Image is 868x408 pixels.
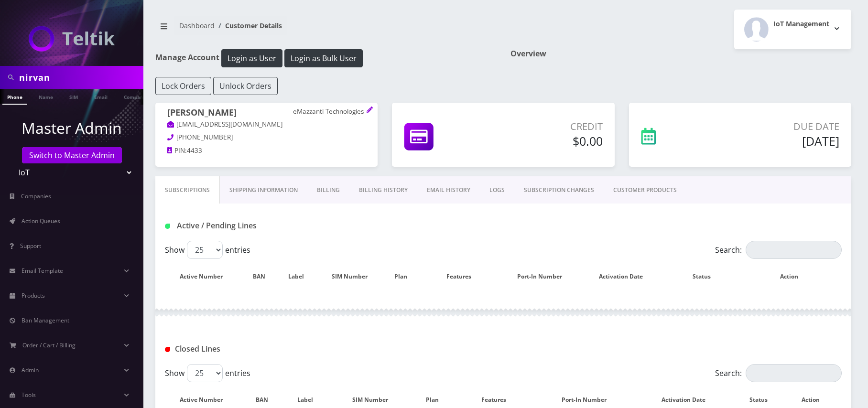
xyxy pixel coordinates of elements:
[282,263,320,290] th: Label
[34,89,58,104] a: Name
[746,241,842,259] input: Search:
[493,134,603,148] h5: $0.00
[22,147,122,163] a: Switch to Master Admin
[165,364,250,382] label: Show entries
[712,119,839,134] p: Due Date
[155,16,496,43] nav: breadcrumb
[29,26,115,52] img: IoT
[21,192,51,200] span: Companies
[734,10,851,49] button: IoT Management
[712,134,839,148] h5: [DATE]
[20,242,41,250] span: Support
[715,364,842,382] label: Search:
[219,52,284,63] a: Login as User
[321,263,388,290] th: SIM Number
[155,49,496,67] h1: Manage Account
[167,107,366,119] h1: [PERSON_NAME]
[22,341,76,349] span: Order / Cart / Billing
[423,263,503,290] th: Features
[155,176,220,204] a: Subscriptions
[215,21,282,31] li: Customer Details
[715,241,842,259] label: Search:
[505,263,585,290] th: Port-In Number
[167,120,282,129] a: [EMAIL_ADDRESS][DOMAIN_NAME]
[166,263,246,290] th: Active Number
[284,52,363,63] a: Login as Bulk User
[514,176,604,204] a: SUBSCRIPTION CHANGES
[389,263,423,290] th: Plan
[213,77,278,95] button: Unlock Orders
[187,146,202,155] span: 4433
[746,364,842,382] input: Search:
[165,241,250,259] label: Show entries
[247,263,281,290] th: BAN
[22,267,63,275] span: Email Template
[165,344,381,354] h1: Closed Lines
[510,49,851,58] h1: Overview
[165,221,381,230] h1: Active / Pending Lines
[165,347,170,352] img: Closed Lines
[284,49,363,67] button: Login as Bulk User
[493,119,603,134] p: Credit
[89,89,112,104] a: Email
[22,291,45,300] span: Products
[187,364,223,382] select: Showentries
[220,176,307,204] a: Shipping Information
[119,89,151,104] a: Company
[586,263,666,290] th: Activation Date
[293,107,366,116] p: eMazzanti Technologies
[480,176,514,204] a: LOGS
[22,366,39,374] span: Admin
[221,49,282,67] button: Login as User
[604,176,686,204] a: CUSTOMER PRODUCTS
[22,391,36,399] span: Tools
[187,241,223,259] select: Showentries
[307,176,349,204] a: Billing
[19,68,141,86] input: Search in Company
[22,316,69,324] span: Ban Management
[65,89,83,104] a: SIM
[179,21,215,30] a: Dashboard
[748,263,841,290] th: Action
[2,89,27,105] a: Phone
[155,77,211,95] button: Lock Orders
[165,224,170,229] img: Active / Pending Lines
[417,176,480,204] a: EMAIL HISTORY
[176,133,233,141] span: [PHONE_NUMBER]
[167,146,187,156] a: PIN:
[349,176,417,204] a: Billing History
[667,263,747,290] th: Status
[773,20,829,28] h2: IoT Management
[22,217,60,225] span: Action Queues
